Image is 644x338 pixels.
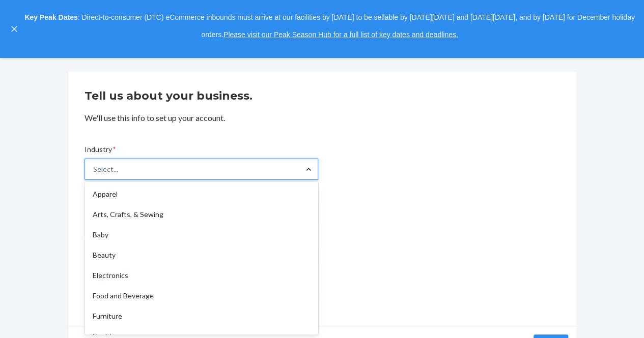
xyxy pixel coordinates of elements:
a: Please visit our Peak Season Hub for a full list of key dates and deadlines. [223,30,458,39]
div: Furniture [87,306,316,326]
div: Food and Beverage [87,286,316,306]
h2: Tell us about your business. [85,88,560,104]
div: Beauty [87,245,316,265]
div: Arts, Crafts, & Sewing [87,204,316,225]
div: Electronics [87,265,316,286]
p: We'll use this info to set up your account. [85,112,560,124]
span: Industry [85,144,116,159]
div: Select... [93,164,118,174]
div: Baby [87,225,316,245]
strong: Key Peak Dates [24,13,77,21]
div: Apparel [87,184,316,204]
p: : Direct-to-consumer (DTC) eCommerce inbounds must arrive at our facilities by [DATE] to be sella... [24,9,635,43]
button: close, [9,24,19,34]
